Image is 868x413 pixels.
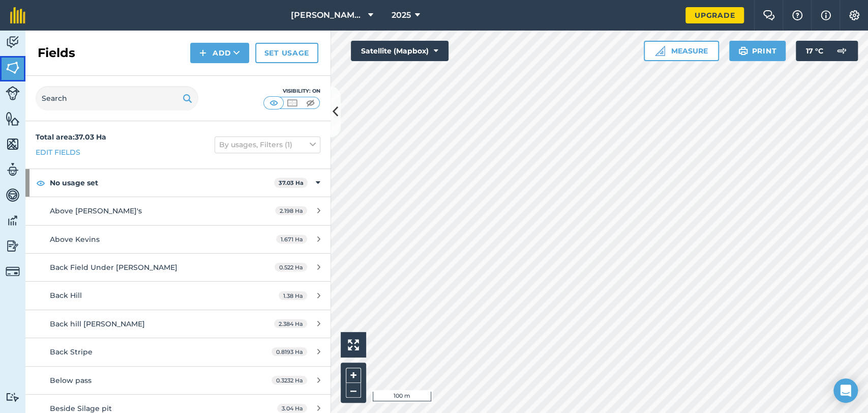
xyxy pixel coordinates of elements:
[796,41,858,61] button: 17 °C
[267,98,280,108] img: svg+xml;base64,PHN2ZyB4bWxucz0iaHR0cDovL3d3dy53My5vcmcvMjAwMC9zdmciIHdpZHRoPSI1MCIgaGVpZ2h0PSI0MC...
[346,368,361,383] button: +
[215,136,320,153] button: By usages, Filters (1)
[36,132,106,142] strong: Total area : 37.03 Ha
[255,43,318,63] a: Set usage
[199,47,206,59] img: svg+xml;base64,PHN2ZyB4bWxucz0iaHR0cDovL3d3dy53My5vcmcvMjAwMC9zdmciIHdpZHRoPSIxNCIgaGVpZ2h0PSIyNC...
[25,254,331,281] a: Back Field Under [PERSON_NAME]0.522 Ha
[25,197,331,225] a: Above [PERSON_NAME]'s2.198 Ha
[274,319,307,328] span: 2.384 Ha
[272,347,307,356] span: 0.8193 Ha
[25,367,331,394] a: Below pass0.3232 Ha
[275,206,307,215] span: 2.198 Ha
[25,310,331,338] a: Back hill [PERSON_NAME]2.384 Ha
[6,111,20,126] img: svg+xml;base64,PHN2ZyB4bWxucz0iaHR0cDovL3d3dy53My5vcmcvMjAwMC9zdmciIHdpZHRoPSI1NiIgaGVpZ2h0PSI2MC...
[36,147,80,158] a: Edit fields
[10,7,25,23] img: fieldmargin Logo
[272,376,307,384] span: 0.3232 Ha
[6,60,20,75] img: svg+xml;base64,PHN2ZyB4bWxucz0iaHR0cDovL3d3dy53My5vcmcvMjAwMC9zdmciIHdpZHRoPSI1NiIgaGVpZ2h0PSI2MC...
[25,226,331,253] a: Above Kevins1.671 Ha
[279,179,304,186] strong: 37.03 Ha
[279,291,307,300] span: 1.38 Ha
[304,98,317,108] img: svg+xml;base64,PHN2ZyB4bWxucz0iaHR0cDovL3d3dy53My5vcmcvMjAwMC9zdmciIHdpZHRoPSI1MCIgaGVpZ2h0PSI0MC...
[806,41,823,61] span: 17 ° C
[50,263,177,272] span: Back Field Under [PERSON_NAME]
[6,86,20,100] img: svg+xml;base64,PD94bWwgdmVyc2lvbj0iMS4wIiBlbmNvZGluZz0idXRmLTgiPz4KPCEtLSBHZW5lcmF0b3I6IEFkb2JlIE...
[6,213,20,228] img: svg+xml;base64,PD94bWwgdmVyc2lvbj0iMS4wIiBlbmNvZGluZz0idXRmLTgiPz4KPCEtLSBHZW5lcmF0b3I6IEFkb2JlIE...
[50,376,92,385] span: Below pass
[38,45,75,61] h2: Fields
[50,319,145,328] span: Back hill [PERSON_NAME]
[50,169,274,197] strong: No usage set
[36,86,198,111] input: Search
[738,45,748,57] img: svg+xml;base64,PHN2ZyB4bWxucz0iaHR0cDovL3d3dy53My5vcmcvMjAwMC9zdmciIHdpZHRoPSIxOSIgaGVpZ2h0PSIyNC...
[263,87,320,95] div: Visibility: On
[848,10,860,20] img: A cog icon
[25,282,331,309] a: Back Hill1.38 Ha
[6,264,20,279] img: svg+xml;base64,PD94bWwgdmVyc2lvbj0iMS4wIiBlbmNvZGluZz0idXRmLTgiPz4KPCEtLSBHZW5lcmF0b3I6IEFkb2JlIE...
[833,378,858,403] div: Open Intercom Messenger
[392,9,411,21] span: 2025
[286,98,298,108] img: svg+xml;base64,PHN2ZyB4bWxucz0iaHR0cDovL3d3dy53My5vcmcvMjAwMC9zdmciIHdpZHRoPSI1MCIgaGVpZ2h0PSI0MC...
[6,35,20,50] img: svg+xml;base64,PD94bWwgdmVyc2lvbj0iMS4wIiBlbmNvZGluZz0idXRmLTgiPz4KPCEtLSBHZW5lcmF0b3I6IEFkb2JlIE...
[6,187,20,203] img: svg+xml;base64,PD94bWwgdmVyc2lvbj0iMS4wIiBlbmNvZGluZz0idXRmLTgiPz4KPCEtLSBHZW5lcmF0b3I6IEFkb2JlIE...
[729,41,786,61] button: Print
[6,238,20,254] img: svg+xml;base64,PD94bWwgdmVyc2lvbj0iMS4wIiBlbmNvZGluZz0idXRmLTgiPz4KPCEtLSBHZW5lcmF0b3I6IEFkb2JlIE...
[351,41,448,61] button: Satellite (Mapbox)
[821,9,831,21] img: svg+xml;base64,PHN2ZyB4bWxucz0iaHR0cDovL3d3dy53My5vcmcvMjAwMC9zdmciIHdpZHRoPSIxNyIgaGVpZ2h0PSIxNy...
[6,162,20,177] img: svg+xml;base64,PD94bWwgdmVyc2lvbj0iMS4wIiBlbmNvZGluZz0idXRmLTgiPz4KPCEtLSBHZW5lcmF0b3I6IEFkb2JlIE...
[276,235,307,243] span: 1.671 Ha
[25,338,331,366] a: Back Stripe0.8193 Ha
[25,169,331,197] div: No usage set37.03 Ha
[655,46,665,56] img: Ruler icon
[644,41,719,61] button: Measure
[763,10,775,20] img: Two speech bubbles overlapping with the left bubble in the forefront
[190,43,249,63] button: Add
[6,392,20,402] img: svg+xml;base64,PD94bWwgdmVyc2lvbj0iMS4wIiBlbmNvZGluZz0idXRmLTgiPz4KPCEtLSBHZW5lcmF0b3I6IEFkb2JlIE...
[831,41,852,61] img: svg+xml;base64,PD94bWwgdmVyc2lvbj0iMS4wIiBlbmNvZGluZz0idXRmLTgiPz4KPCEtLSBHZW5lcmF0b3I6IEFkb2JlIE...
[50,206,142,215] span: Above [PERSON_NAME]'s
[277,404,307,412] span: 3.04 Ha
[50,404,112,413] span: Beside Silage pit
[791,10,803,20] img: A question mark icon
[685,7,744,23] a: Upgrade
[50,291,82,300] span: Back Hill
[275,263,307,271] span: 0.522 Ha
[346,383,361,398] button: –
[6,136,20,152] img: svg+xml;base64,PHN2ZyB4bWxucz0iaHR0cDovL3d3dy53My5vcmcvMjAwMC9zdmciIHdpZHRoPSI1NiIgaGVpZ2h0PSI2MC...
[36,177,45,189] img: svg+xml;base64,PHN2ZyB4bWxucz0iaHR0cDovL3d3dy53My5vcmcvMjAwMC9zdmciIHdpZHRoPSIxOCIgaGVpZ2h0PSIyNC...
[50,235,100,244] span: Above Kevins
[183,92,192,104] img: svg+xml;base64,PHN2ZyB4bWxucz0iaHR0cDovL3d3dy53My5vcmcvMjAwMC9zdmciIHdpZHRoPSIxOSIgaGVpZ2h0PSIyNC...
[50,347,93,356] span: Back Stripe
[348,339,359,350] img: Four arrows, one pointing top left, one top right, one bottom right and the last bottom left
[291,9,364,21] span: [PERSON_NAME] Farm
